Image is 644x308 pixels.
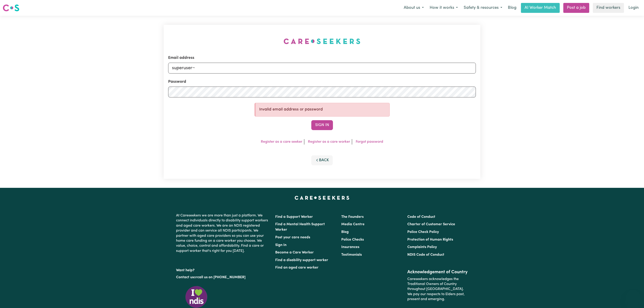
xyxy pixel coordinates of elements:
[275,251,314,254] a: Become a Care Worker
[563,3,589,13] a: Post a job
[3,4,19,12] img: Careseekers logo
[275,243,286,247] a: Sign In
[311,120,333,130] button: Sign In
[275,266,319,269] a: Find an aged care worker
[176,266,270,273] p: Want help?
[427,3,461,13] button: How it works
[275,236,310,239] a: Post your care needs
[407,269,468,275] h2: Acknowledgement of Country
[197,276,245,279] a: call us on [PHONE_NUMBER]
[407,245,437,249] a: Complaints Policy
[295,196,349,200] a: Careseekers home page
[341,245,359,249] a: Insurances
[626,290,640,304] iframe: Button to launch messaging window, conversation in progress
[176,211,270,255] p: At Careseekers we are more than just a platform. We connect individuals directly to disability su...
[308,140,350,144] a: Register as a care worker
[341,215,364,219] a: The Founders
[168,55,194,61] label: Email address
[521,3,560,13] a: AI Worker Match
[311,155,333,165] button: Back
[341,230,349,234] a: Blog
[407,230,439,234] a: Police Check Policy
[407,275,468,304] p: Careseekers acknowledges the Traditional Owners of Country throughout [GEOGRAPHIC_DATA]. We pay o...
[168,79,186,85] label: Password
[356,140,383,144] a: Forgot password
[341,238,364,241] a: Police Checks
[341,223,364,226] a: Media Centre
[176,276,194,279] a: Contact us
[176,273,270,282] p: or
[407,215,435,219] a: Code of Conduct
[407,238,453,241] a: Protection of Human Rights
[593,3,624,13] a: Find workers
[275,258,328,262] a: Find a disability support worker
[407,253,444,257] a: NDIS Code of Conduct
[168,63,476,74] input: Email address
[407,223,455,226] a: Charter of Customer Service
[401,3,427,13] button: About us
[275,223,325,232] a: Find a Mental Health Support Worker
[259,107,386,113] p: Invalid email address or password
[341,253,362,257] a: Testimonials
[275,215,313,219] a: Find a Support Worker
[3,3,19,13] a: Careseekers logo
[461,3,505,13] button: Safety & resources
[626,3,641,13] a: Login
[261,140,302,144] a: Register as a care seeker
[505,3,519,13] a: Blog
